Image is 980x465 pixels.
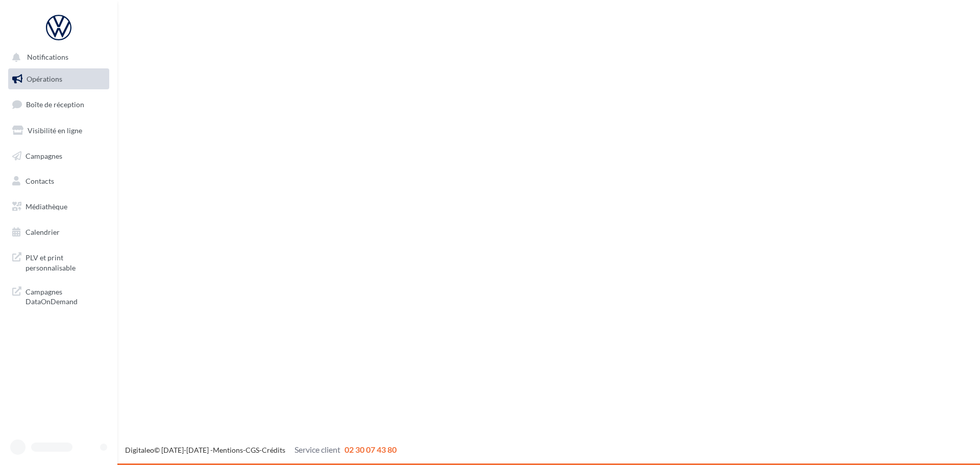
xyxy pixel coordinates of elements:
[6,93,111,115] a: Boîte de réception
[28,126,82,135] span: Visibilité en ligne
[213,446,243,454] a: Mentions
[26,251,105,273] span: PLV et print personnalisable
[345,445,397,454] span: 02 30 07 43 80
[262,446,285,454] a: Crédits
[27,53,68,62] span: Notifications
[125,446,154,454] a: Digitaleo
[26,202,67,211] span: Médiathèque
[295,445,340,454] span: Service client
[6,247,111,277] a: PLV et print personnalisable
[125,446,397,454] span: © [DATE]-[DATE] - - -
[26,285,105,307] span: Campagnes DataOnDemand
[26,228,60,236] span: Calendrier
[246,446,259,454] a: CGS
[6,68,111,90] a: Opérations
[6,120,111,141] a: Visibilité en ligne
[6,196,111,217] a: Médiathèque
[6,145,111,167] a: Campagnes
[26,151,62,160] span: Campagnes
[6,281,111,311] a: Campagnes DataOnDemand
[6,170,111,192] a: Contacts
[6,222,111,243] a: Calendrier
[26,177,54,185] span: Contacts
[27,75,62,83] span: Opérations
[26,100,84,109] span: Boîte de réception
